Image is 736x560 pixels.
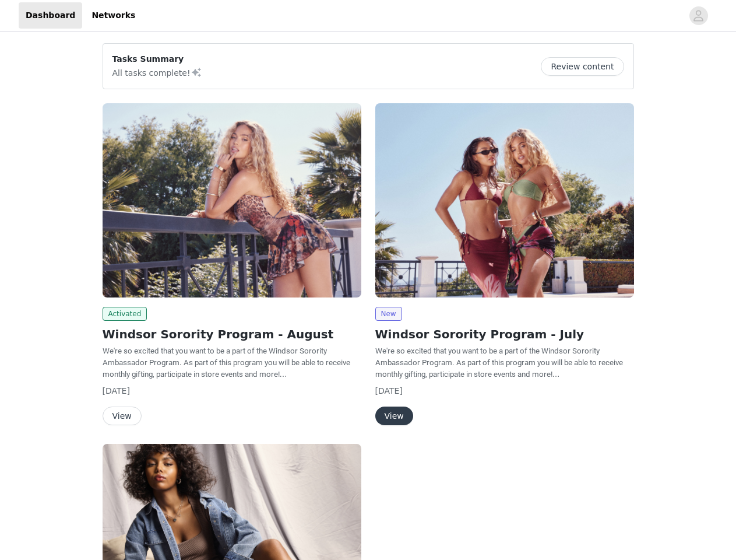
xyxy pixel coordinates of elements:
span: [DATE] [375,386,403,395]
a: View [375,412,413,421]
span: New [375,307,402,321]
img: Windsor [103,103,361,297]
a: View [103,412,142,421]
div: avatar [693,6,704,25]
button: View [375,407,413,425]
img: Windsor [375,103,634,297]
p: All tasks complete! [112,65,202,79]
span: We're so excited that you want to be a part of the Windsor Sorority Ambassador Program. As part o... [375,346,623,379]
span: Activated [103,307,147,321]
span: We're so excited that you want to be a part of the Windsor Sorority Ambassador Program. As part o... [103,346,350,379]
a: Dashboard [19,2,82,29]
h2: Windsor Sorority Program - August [103,325,361,343]
h2: Windsor Sorority Program - July [375,325,634,343]
p: Tasks Summary [112,53,202,65]
a: Networks [84,2,142,29]
button: Review content [541,57,624,76]
button: View [103,407,142,425]
span: [DATE] [103,386,130,395]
